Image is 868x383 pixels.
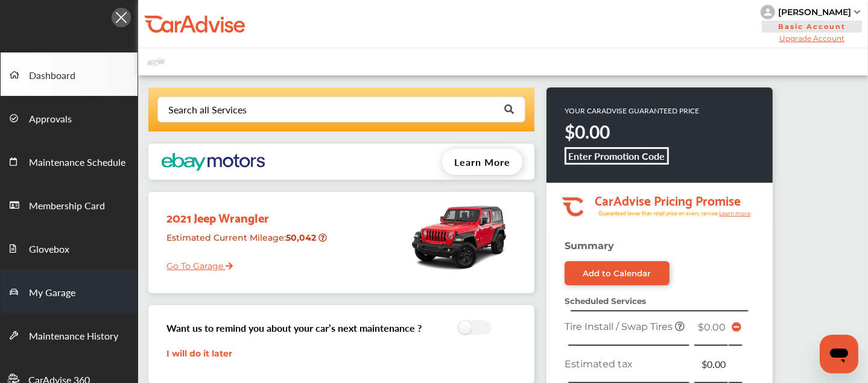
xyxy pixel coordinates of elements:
[1,226,138,270] a: Glovebox
[157,252,233,274] a: Go To Garage
[286,232,318,243] strong: 50,042
[565,321,675,332] span: Tire Install / Swap Tires
[698,321,726,333] span: $0.00
[565,119,610,144] strong: $0.00
[29,198,105,214] span: Membership Card
[762,21,862,33] span: Basic Account
[1,96,138,139] a: Approvals
[408,198,510,276] img: mobile_13881_st0640_046.jpg
[1,52,138,96] a: Dashboard
[565,261,670,285] a: Add to Calendar
[29,285,75,301] span: My Garage
[29,155,125,171] span: Maintenance Schedule
[1,313,138,356] a: Maintenance History
[761,5,775,19] img: knH8PDtVvWoAbQRylUukY18CTiRevjo20fAtgn5MLBQj4uumYvk2MzTtcAIzfGAtb1XOLVMAvhLuqoNAbL4reqehy0jehNKdM...
[29,68,75,84] span: Dashboard
[719,210,751,217] tspan: Learn more
[147,54,165,69] img: placeholder_car.fcab19be.svg
[562,354,694,374] td: Estimated tax
[820,335,858,373] iframe: Button to launch messaging window
[598,209,719,217] tspan: Guaranteed lower than retail price on every service.
[29,329,118,344] span: Maintenance History
[1,270,138,313] a: My Garage
[29,242,69,258] span: Glovebox
[1,139,138,183] a: Maintenance Schedule
[1,183,138,226] a: Membership Card
[29,112,72,127] span: Approvals
[565,296,646,306] strong: Scheduled Services
[583,268,651,278] div: Add to Calendar
[694,354,729,374] td: $0.00
[166,321,422,335] h3: Want us to remind you about your car’s next maintenance ?
[168,105,247,115] div: Search all Services
[112,8,131,27] img: Icon.5fd9dcc7.svg
[454,155,510,169] span: Learn More
[854,10,860,14] img: sCxJUJ+qAmfqhQGDUl18vwLg4ZYJ6CxN7XmbOMBAAAAAElFTkSuQmCC
[565,106,699,116] p: YOUR CARADVISE GUARANTEED PRICE
[761,34,863,43] span: Upgrade Account
[778,7,851,17] div: [PERSON_NAME]
[157,198,334,227] div: 2021 Jeep Wrangler
[595,189,741,210] tspan: CarAdvise Pricing Promise
[157,227,334,258] div: Estimated Current Mileage :
[569,149,665,163] b: Enter Promotion Code
[166,348,232,359] a: I will do it later
[565,240,614,252] strong: Summary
